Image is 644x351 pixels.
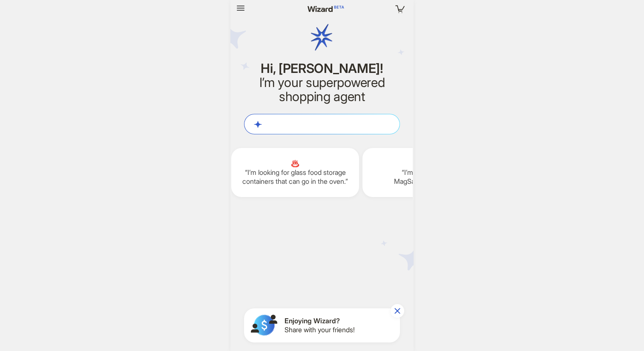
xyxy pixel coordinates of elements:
span: Share with your friends! [285,325,355,334]
div: 🧲I’m looking for a MagSafe pop socket [362,148,490,197]
div: ♨️I’m looking for glass food storage containers that can go in the oven. [231,148,359,197]
h1: Hi, [PERSON_NAME]! [244,61,400,75]
span: ♨️ [238,159,352,168]
img: wizard logo [296,3,348,72]
h2: I’m your superpowered shopping agent [244,75,400,104]
button: Enjoying Wizard?Share with your friends! [244,308,400,342]
q: I’m looking for glass food storage containers that can go in the oven. [238,168,352,186]
q: I’m looking for a MagSafe pop socket [369,168,483,186]
span: 🧲 [369,159,483,168]
span: Enjoying Wizard? [285,316,355,325]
